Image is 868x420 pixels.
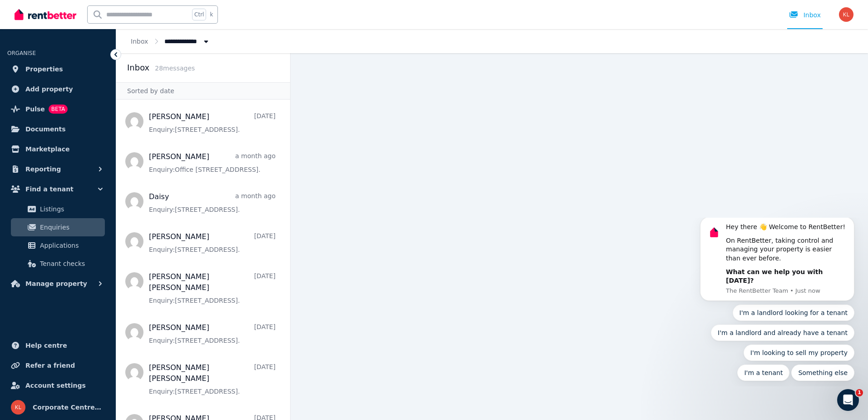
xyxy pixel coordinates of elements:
[40,222,101,233] span: Enquiries
[25,104,45,115] span: Pulse
[131,38,148,45] a: Inbox
[192,9,206,20] span: Ctrl
[11,236,105,255] a: Applications
[149,362,276,396] a: [PERSON_NAME] [PERSON_NAME][DATE]Enquiry:[STREET_ADDRESS].
[25,144,69,155] span: Marketplace
[39,5,161,14] div: Hey there 👋 Welcome to RentBetter!
[149,111,276,134] a: [PERSON_NAME][DATE]Enquiry:[STREET_ADDRESS].
[46,87,168,103] button: Quick reply: I'm a landlord looking for a tenant
[40,240,101,251] span: Applications
[149,271,276,305] a: [PERSON_NAME] [PERSON_NAME][DATE]Enquiry:[STREET_ADDRESS].
[7,376,108,395] a: Account settings
[7,140,108,158] a: Marketplace
[25,64,63,75] span: Properties
[155,65,195,72] span: 28 message s
[149,322,276,345] a: [PERSON_NAME][DATE]Enquiry:[STREET_ADDRESS].
[210,11,213,18] span: k
[11,200,105,218] a: Listings
[57,127,168,143] button: Quick reply: I'm looking to sell my property
[116,82,290,100] div: Sorted by date
[25,84,73,95] span: Add property
[20,7,35,22] img: Profile image for The RentBetter Team
[7,100,108,118] a: PulseBETA
[105,147,168,163] button: Quick reply: Something else
[7,336,108,355] a: Help centre
[39,19,161,45] div: On RentBetter, taking control and managing your property is easier than ever before.
[7,356,108,375] a: Refer a friend
[39,50,136,67] b: What can we help you with [DATE]?
[7,60,108,78] a: Properties
[11,400,25,415] img: Corporate Centres Tasmania
[149,191,276,214] a: Daisya month agoEnquiry:[STREET_ADDRESS].
[11,255,105,273] a: Tenant checks
[14,87,168,163] div: Quick reply options
[25,360,75,371] span: Refer a friend
[856,389,863,396] span: 1
[49,105,68,114] span: BETA
[25,164,61,175] span: Reporting
[837,389,859,411] iframe: Intercom live chat
[789,10,821,20] div: Inbox
[15,8,76,21] img: RentBetter
[7,50,36,56] span: ORGANISE
[40,258,101,269] span: Tenant checks
[40,204,101,215] span: Listings
[149,151,276,174] a: [PERSON_NAME]a month agoEnquiry:Office [STREET_ADDRESS].
[25,124,66,135] span: Documents
[127,61,149,74] h2: Inbox
[686,218,868,386] iframe: Intercom notifications message
[7,160,108,178] button: Reporting
[25,380,86,391] span: Account settings
[25,107,168,123] button: Quick reply: I'm a landlord and already have a tenant
[7,80,108,98] a: Add property
[7,180,108,198] button: Find a tenant
[116,100,290,420] nav: Message list
[7,120,108,138] a: Documents
[11,218,105,236] a: Enquiries
[25,278,87,289] span: Manage property
[7,275,108,293] button: Manage property
[51,147,103,163] button: Quick reply: I'm a tenant
[149,231,276,254] a: [PERSON_NAME][DATE]Enquiry:[STREET_ADDRESS].
[25,184,74,195] span: Find a tenant
[39,69,161,77] p: Message from The RentBetter Team, sent Just now
[33,402,105,413] span: Corporate Centres [GEOGRAPHIC_DATA]
[839,7,853,22] img: Corporate Centres Tasmania
[116,29,225,53] nav: Breadcrumb
[39,5,161,68] div: Message content
[25,340,67,351] span: Help centre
